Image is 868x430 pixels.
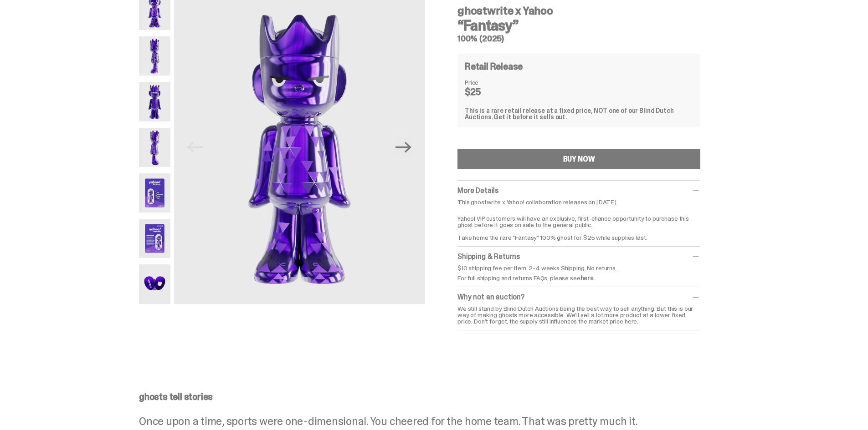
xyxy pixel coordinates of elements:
p: $10 shipping fee per item. 2-4 weeks Shipping. No returns. [457,265,700,271]
p: Once upon a time, sports were one-dimensional. You cheered for the home team. That was pretty muc... [139,416,722,427]
a: here [580,274,594,282]
div: BUY NOW [563,156,595,163]
div: Shipping & Returns [457,252,700,261]
button: Next [394,137,414,157]
span: Get it before it sells out. [493,113,567,121]
img: Yahoo-HG---6.png [139,219,170,258]
p: For full shipping and returns FAQs, please see . [457,275,700,281]
h4: ghostwrite x Yahoo [457,5,700,16]
h3: “Fantasy” [457,18,700,33]
p: This ghostwrite x Yahoo! collaboration releases on [DATE]. [457,199,700,205]
img: Yahoo-HG---2.png [139,36,170,76]
dt: Price [465,79,510,86]
dd: $25 [465,87,510,96]
p: Yahoo! VIP customers will have an exclusive, first-chance opportunity to purchase this ghost befo... [457,209,700,241]
h5: 100% (2025) [457,35,700,43]
h4: Retail Release [465,62,523,71]
img: Yahoo-HG---4.png [139,128,170,167]
div: This is a rare retail release at a fixed price, NOT one of our Blind Dutch Auctions. [465,107,693,120]
img: Yahoo-HG---7.png [139,264,170,304]
div: We still stand by Blind Dutch Auctions being the best way to sell anything. But this is our way o... [457,305,700,324]
img: Yahoo-HG---3.png [139,82,170,121]
span: More Details [457,186,498,195]
div: Why not an auction? [457,293,700,302]
img: Yahoo-HG---5.png [139,173,170,212]
button: BUY NOW [457,149,700,169]
p: ghosts tell stories [139,392,722,401]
